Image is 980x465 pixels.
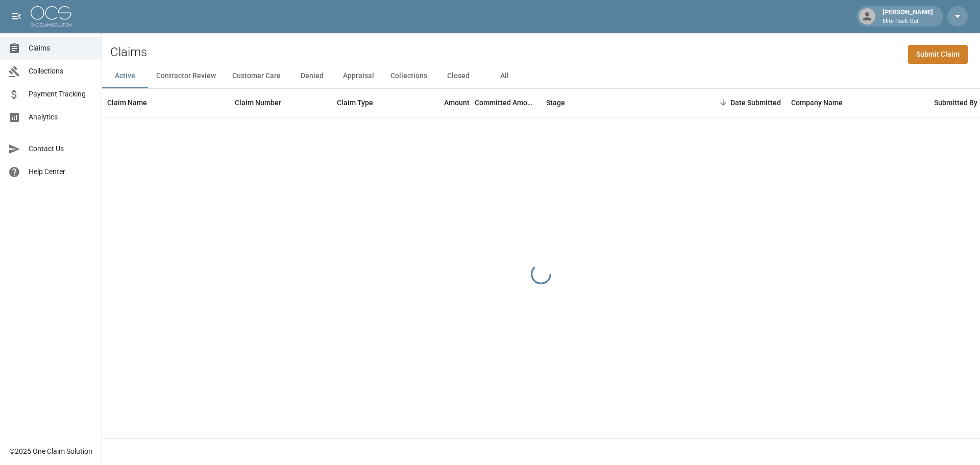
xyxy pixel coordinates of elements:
button: Active [102,64,148,88]
button: Collections [382,64,435,88]
div: Company Name [786,88,929,117]
button: Contractor Review [148,64,224,88]
button: open drawer [6,6,27,27]
a: Submit Claim [908,45,968,64]
div: Date Submitted [730,88,781,117]
button: Sort [716,95,730,110]
div: Committed Amount [475,88,536,117]
div: Stage [541,88,694,117]
h2: Claims [110,45,147,60]
div: Committed Amount [475,88,541,117]
button: Appraisal [335,64,382,88]
div: Date Submitted [694,88,786,117]
div: Claim Name [102,88,230,117]
div: Claim Type [332,88,408,117]
div: © 2025 One Claim Solution [9,446,92,456]
div: Stage [546,88,565,117]
div: Amount [408,88,475,117]
div: dynamic tabs [102,64,980,88]
span: Help Center [29,166,93,177]
div: Claim Number [235,88,281,117]
span: Contact Us [29,143,93,154]
span: Payment Tracking [29,89,93,100]
div: Claim Type [337,88,373,117]
img: ocs-logo-white-transparent.png [31,6,71,27]
button: Customer Care [224,64,289,88]
div: [PERSON_NAME] [878,7,937,26]
div: Claim Number [230,88,332,117]
div: Amount [444,88,470,117]
span: Collections [29,66,93,77]
div: Claim Name [107,88,147,117]
span: Claims [29,43,93,54]
button: Denied [289,64,335,88]
button: Closed [435,64,481,88]
div: Submitted By [934,88,977,117]
p: Elite Pack Out [883,17,933,26]
span: Analytics [29,112,93,123]
button: All [481,64,527,88]
div: Company Name [791,88,843,117]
